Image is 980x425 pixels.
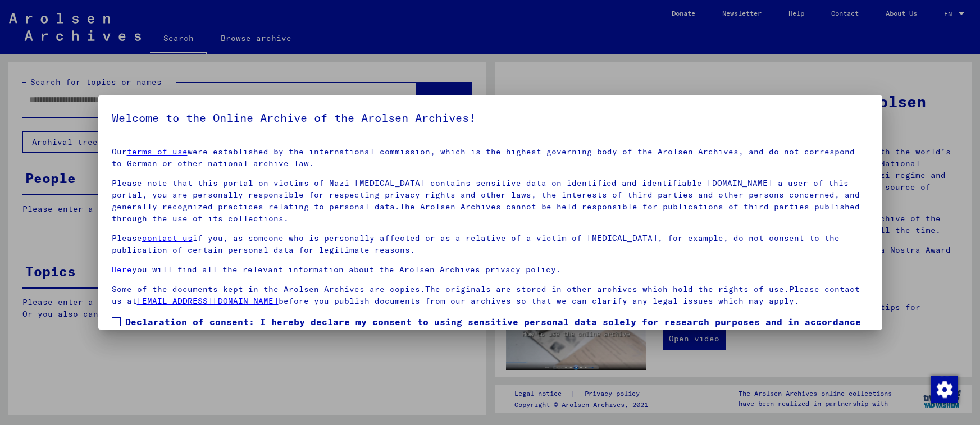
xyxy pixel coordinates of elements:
[112,177,869,225] p: Please note that this portal on victims of Nazi [MEDICAL_DATA] contains sensitive data on identif...
[931,376,958,403] img: Change consent
[112,264,869,276] p: you will find all the relevant information about the Arolsen Archives privacy policy.
[112,264,132,275] a: Here
[112,146,869,170] p: Our were established by the international commission, which is the highest governing body of the ...
[142,233,193,243] a: contact us
[112,109,869,127] h5: Welcome to the Online Archive of the Arolsen Archives!
[931,376,958,403] div: Change consent
[127,147,188,157] a: terms of use
[112,232,869,256] p: Please if you, as someone who is personally affected or as a relative of a victim of [MEDICAL_DAT...
[125,315,869,355] span: Declaration of consent: I hereby declare my consent to using sensitive personal data solely for r...
[112,284,869,307] p: Some of the documents kept in the Arolsen Archives are copies.The originals are stored in other a...
[137,296,279,306] a: [EMAIL_ADDRESS][DOMAIN_NAME]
